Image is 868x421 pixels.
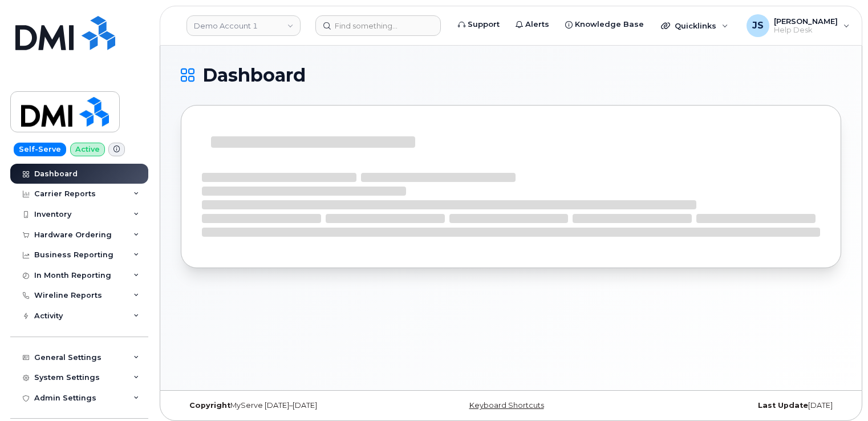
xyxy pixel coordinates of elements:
[181,401,401,410] div: MyServe [DATE]–[DATE]
[202,67,306,84] span: Dashboard
[469,401,544,410] a: Keyboard Shortcuts
[621,401,841,410] div: [DATE]
[758,401,808,410] strong: Last Update
[189,401,230,410] strong: Copyright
